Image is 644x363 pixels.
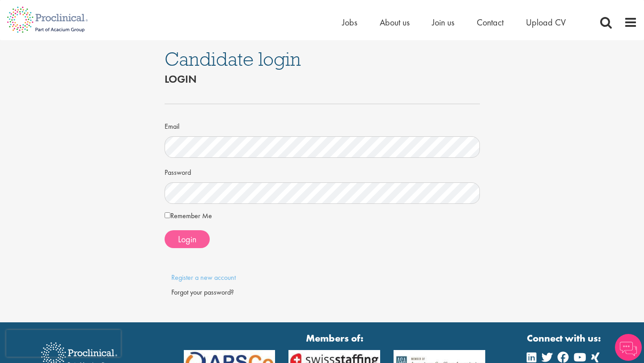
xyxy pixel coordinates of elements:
span: Login [178,233,196,245]
a: Join us [432,17,454,28]
a: Jobs [342,17,357,28]
iframe: reCAPTCHA [6,330,121,357]
h2: Login [165,73,480,85]
button: Login [165,230,210,248]
a: About us [380,17,410,28]
a: Upload CV [526,17,566,28]
label: Password [165,165,191,178]
span: Candidate login [165,47,301,71]
a: Register a new account [171,273,236,282]
strong: Members of: [184,331,486,345]
label: Remember Me [165,211,212,221]
label: Email [165,118,179,132]
a: Contact [477,17,504,28]
input: Remember Me [165,212,170,218]
img: Chatbot [615,334,642,361]
strong: Connect with us: [527,331,603,345]
div: Forgot your password? [171,287,473,298]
